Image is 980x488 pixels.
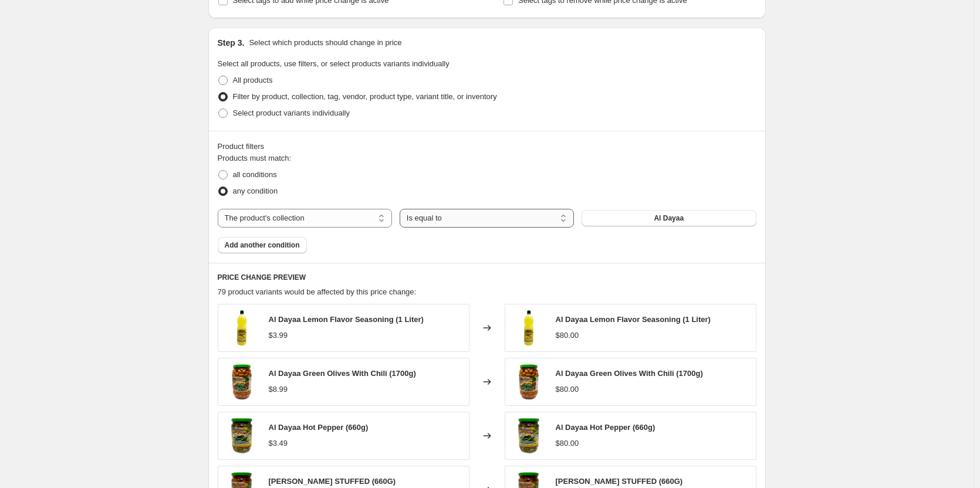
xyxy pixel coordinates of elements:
[511,310,546,345] img: 0ed42583-d0c5-4b31-b7db-375e230461e9_80x.jpg
[269,384,288,395] div: $8.99
[218,273,756,282] h6: PRICE CHANGE PREVIEW
[224,364,259,399] img: IMG_1522_80x.jpg
[218,287,417,296] span: 79 product variants would be affected by this price change:
[511,418,546,453] img: IMG_1531_80x.jpg
[218,237,307,253] button: Add another condition
[511,364,546,399] img: IMG_1522_80x.jpg
[224,310,259,345] img: 0ed42583-d0c5-4b31-b7db-375e230461e9_80x.jpg
[556,423,655,432] span: Al Dayaa Hot Pepper (660g)
[556,369,703,378] span: Al Dayaa Green Olives With Chili (1700g)
[556,330,579,341] div: $80.00
[269,330,288,341] div: $3.99
[233,170,277,179] span: all conditions
[269,477,396,486] span: [PERSON_NAME] STUFFED (660G)
[269,438,288,449] div: $3.49
[556,438,579,449] div: $80.00
[233,92,497,101] span: Filter by product, collection, tag, vendor, product type, variant title, or inventory
[218,154,292,162] span: Products must match:
[269,369,416,378] span: Al Dayaa Green Olives With Chili (1700g)
[249,37,401,49] p: Select which products should change in price
[556,384,579,395] div: $80.00
[269,423,369,432] span: Al Dayaa Hot Pepper (660g)
[654,213,684,223] span: Al Dayaa
[233,187,278,195] span: any condition
[224,418,259,453] img: IMG_1531_80x.jpg
[582,210,756,226] button: Al Dayaa
[233,76,273,84] span: All products
[218,59,450,68] span: Select all products, use filters, or select products variants individually
[218,37,245,49] h2: Step 3.
[269,315,424,324] span: Al Dayaa Lemon Flavor Seasoning (1 Liter)
[556,477,683,486] span: [PERSON_NAME] STUFFED (660G)
[556,315,711,324] span: Al Dayaa Lemon Flavor Seasoning (1 Liter)
[225,240,300,250] span: Add another condition
[218,141,756,152] div: Product filters
[233,109,350,117] span: Select product variants individually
